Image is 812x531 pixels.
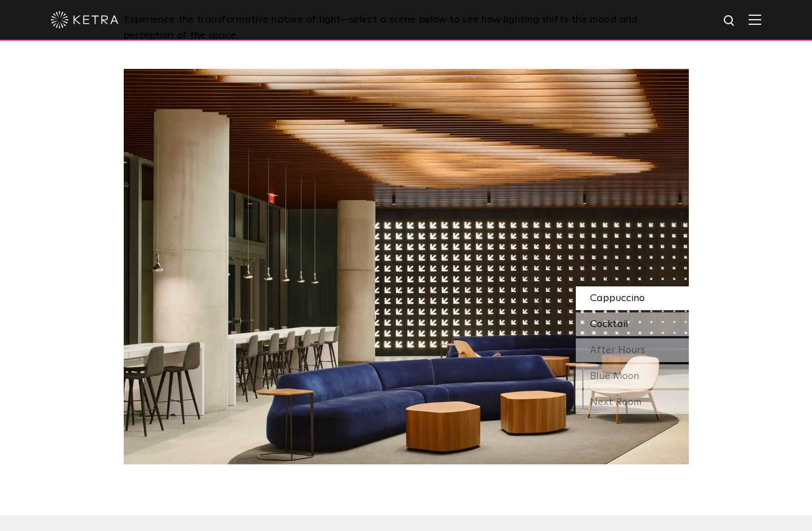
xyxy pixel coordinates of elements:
img: ketra-logo-2019-white [51,11,119,28]
span: Blue Moon [590,371,639,381]
img: Hamburger%20Nav.svg [749,14,761,25]
img: search icon [723,14,737,28]
span: After Hours [590,345,645,355]
img: SS_SXSW_Desktop_Cool [124,69,689,464]
div: Next Room [576,390,689,414]
span: Cappuccino [590,293,645,303]
span: Cocktail [590,319,628,329]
